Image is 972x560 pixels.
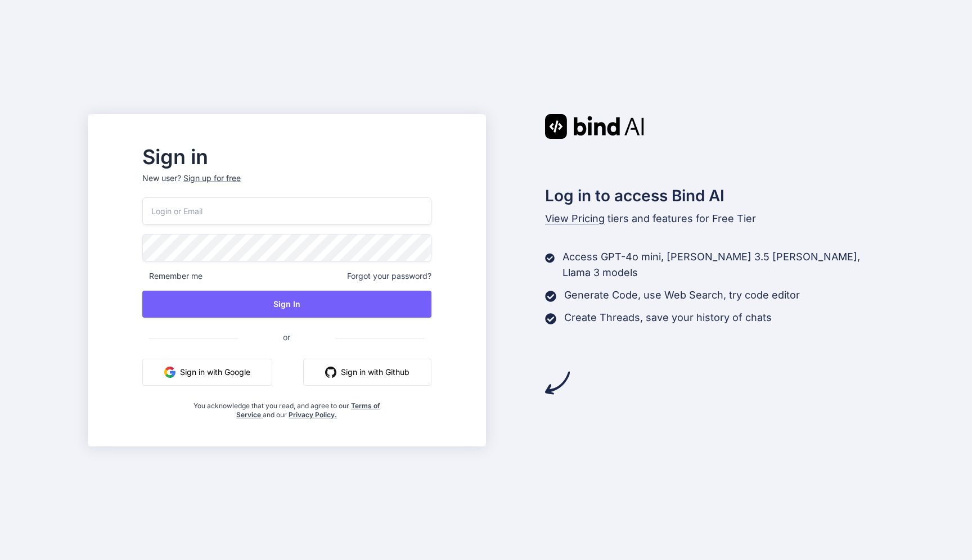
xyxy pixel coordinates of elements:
[545,211,885,227] p: tiers and features for Free Tier
[545,213,605,224] span: View Pricing
[325,367,336,378] img: github
[545,184,885,207] h2: Log in to access Bind AI
[347,270,431,282] span: Forgot your password?
[142,197,431,225] input: Login or Email
[289,410,337,419] a: Privacy Policy.
[303,359,431,386] button: Sign in with Github
[183,173,241,184] div: Sign up for free
[164,367,175,378] img: google
[545,371,570,395] img: arrow
[142,359,272,386] button: Sign in with Google
[142,291,431,318] button: Sign In
[236,401,380,419] a: Terms of Service
[190,395,383,419] div: You acknowledge that you read, and agree to our and our
[142,270,202,282] span: Remember me
[142,173,431,197] p: New user?
[238,323,335,351] span: or
[545,114,644,139] img: Bind AI logo
[562,249,884,281] p: Access GPT-4o mini, [PERSON_NAME] 3.5 [PERSON_NAME], Llama 3 models
[564,287,800,303] p: Generate Code, use Web Search, try code editor
[564,310,772,326] p: Create Threads, save your history of chats
[142,148,431,166] h2: Sign in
